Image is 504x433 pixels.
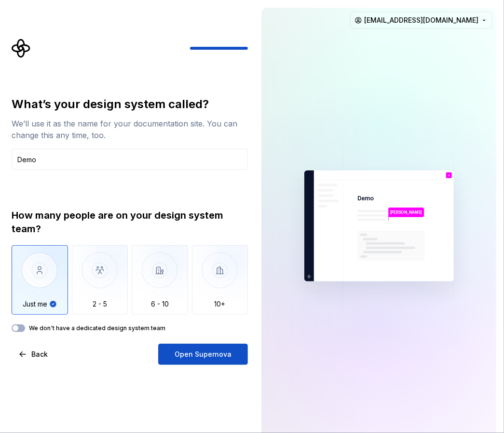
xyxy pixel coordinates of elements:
button: Back [12,344,56,365]
p: Demo [357,195,374,202]
span: Open Supernova [175,349,232,359]
p: [PERSON_NAME] [390,210,422,215]
div: We’ll use it as the name for your documentation site. You can change this any time, too. [12,118,248,141]
label: We don't have a dedicated design system team [29,324,165,332]
div: What’s your design system called? [12,97,248,112]
span: Back [31,349,48,359]
p: J [448,174,450,177]
span: [EMAIL_ADDRESS][DOMAIN_NAME] [364,15,478,25]
button: [EMAIL_ADDRESS][DOMAIN_NAME] [350,12,492,29]
input: Design system name [12,149,248,170]
button: Open Supernova [158,344,248,365]
div: How many people are on your design system team? [12,209,248,236]
svg: Supernova Logo [12,39,31,58]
